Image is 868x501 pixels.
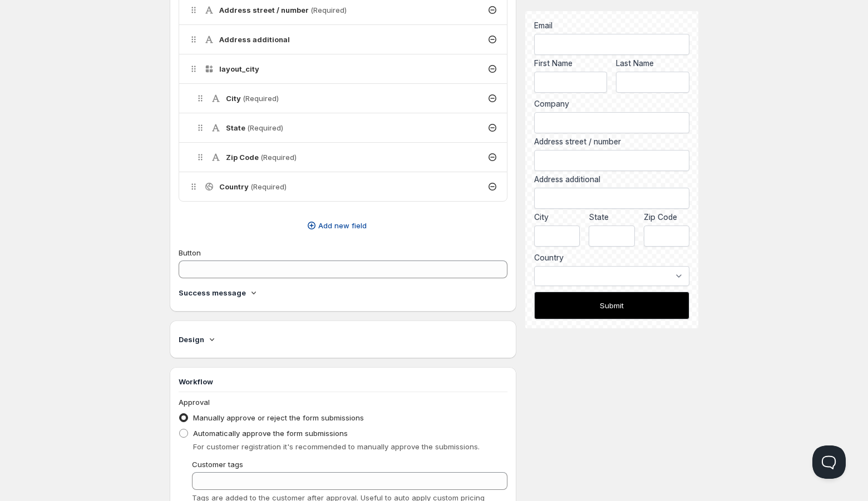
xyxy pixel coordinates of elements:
h4: State [226,122,283,133]
h4: Address additional [219,34,290,45]
span: (Required) [260,153,297,162]
span: (Required) [247,123,283,132]
span: Add new field [318,220,367,231]
span: Approval [179,398,210,407]
iframe: Help Scout Beacon - Open [812,445,846,479]
h4: Success message [179,287,246,298]
button: Submit [534,292,689,319]
span: For customer registration it's recommended to manually approve the submissions. [193,442,480,451]
h4: Zip Code [226,152,297,163]
button: Add new field [172,217,501,234]
span: (Required) [310,6,347,14]
span: Customer tags [192,460,243,469]
span: (Required) [250,182,287,191]
span: Manually approve or reject the form submissions [193,413,364,422]
span: Button [179,248,201,257]
span: (Required) [243,94,279,103]
label: State [589,212,634,223]
span: Automatically approve the form submissions [193,429,348,438]
h4: Country [219,181,287,192]
label: City [534,212,580,223]
label: Zip Code [644,212,689,223]
label: Company [534,98,689,109]
h3: Workflow [179,376,507,387]
h4: layout_city [219,63,259,74]
label: Last Name [616,58,689,69]
label: Address additional [534,174,689,185]
label: Address street / number [534,136,689,147]
h4: Address street / number [219,4,347,16]
h4: Design [179,334,204,345]
div: Country [534,252,689,263]
h4: City [226,93,279,104]
div: Email [534,20,689,31]
label: First Name [534,58,608,69]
